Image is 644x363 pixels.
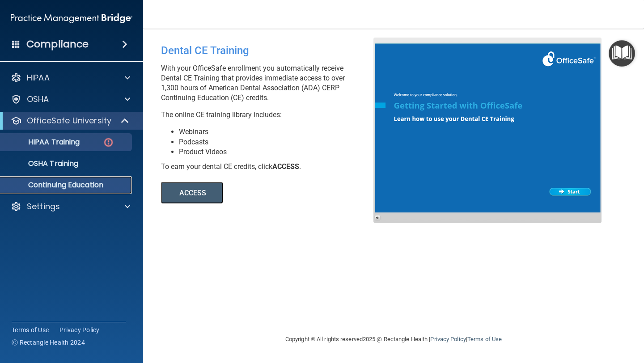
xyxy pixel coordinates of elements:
[6,181,128,190] p: Continuing Education
[27,115,111,126] p: OfficeSafe University
[27,72,50,83] p: HIPAA
[6,138,80,147] p: HIPAA Training
[11,94,130,105] a: OSHA
[489,300,633,335] iframe: Drift Widget Chat Controller
[161,190,406,197] a: ACCESS
[467,336,502,342] a: Terms of Use
[6,159,78,168] p: OSHA Training
[26,38,89,51] h4: Compliance
[12,325,49,334] a: Terms of Use
[609,40,635,67] button: Open Resource Center
[161,182,223,203] button: ACCESS
[11,201,130,212] a: Settings
[179,137,380,147] li: Podcasts
[27,201,60,212] p: Settings
[230,325,557,354] div: Copyright © All rights reserved 2025 @ Rectangle Health | |
[12,338,85,347] span: Ⓒ Rectangle Health 2024
[161,110,380,120] p: The online CE training library includes:
[272,162,299,171] b: ACCESS
[430,336,466,342] a: Privacy Policy
[103,137,114,148] img: danger-circle.6113f641.png
[161,63,380,103] p: With your OfficeSafe enrollment you automatically receive Dental CE Training that provides immedi...
[59,325,100,334] a: Privacy Policy
[161,38,380,63] div: Dental CE Training
[11,9,132,27] img: PMB logo
[27,94,49,105] p: OSHA
[161,162,380,172] div: To earn your dental CE credits, click .
[11,115,130,126] a: OfficeSafe University
[11,72,130,83] a: HIPAA
[179,127,380,137] li: Webinars
[179,147,380,157] li: Product Videos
